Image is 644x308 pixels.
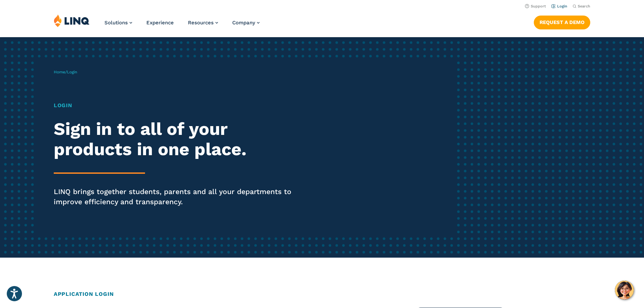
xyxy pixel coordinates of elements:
[146,20,174,26] a: Experience
[188,20,214,26] span: Resources
[67,70,77,74] span: Login
[551,4,567,8] a: Login
[104,14,260,37] nav: Primary Navigation
[54,290,590,298] h2: Application Login
[54,101,302,110] h1: Login
[54,119,302,160] h2: Sign in to all of your products in one place.
[615,281,634,300] button: Hello, have a question? Let’s chat.
[104,20,128,26] span: Solutions
[54,70,77,74] span: /
[534,16,590,29] a: Request a Demo
[232,20,255,26] span: Company
[232,20,260,26] a: Company
[578,4,590,8] span: Search
[54,70,65,74] a: Home
[54,14,90,27] img: LINQ | K‑12 Software
[525,4,546,8] a: Support
[54,187,302,207] p: LINQ brings together students, parents and all your departments to improve efficiency and transpa...
[573,4,590,9] button: Open Search Bar
[104,20,132,26] a: Solutions
[188,20,218,26] a: Resources
[534,14,590,29] nav: Button Navigation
